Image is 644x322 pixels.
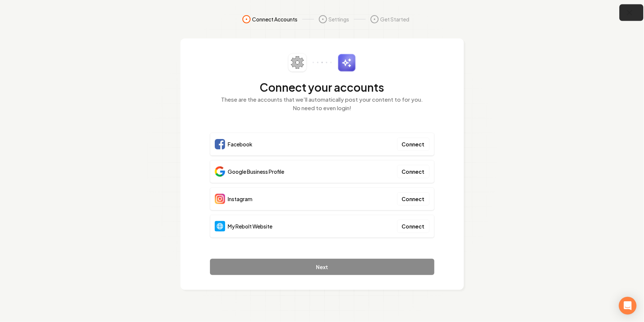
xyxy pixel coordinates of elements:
h2: Connect your accounts [210,81,434,94]
img: Google [215,166,225,177]
button: Connect [397,192,430,206]
img: Website [215,221,225,231]
span: Instagram [228,195,253,203]
img: sparkles.svg [338,54,356,72]
button: Connect [397,220,430,233]
span: Connect Accounts [252,16,298,23]
span: Get Started [380,16,410,23]
button: Connect [397,138,430,151]
button: Connect [397,165,430,178]
p: These are the accounts that we'll automatically post your content to for you. No need to even login! [210,95,434,112]
span: My Rebolt Website [228,223,273,230]
span: Facebook [228,140,253,148]
img: Instagram [215,194,225,204]
span: Google Business Profile [228,168,285,175]
span: Settings [329,16,349,23]
img: connector-dots.svg [313,62,332,63]
div: Open Intercom Messenger [619,297,637,315]
img: Facebook [215,139,225,149]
